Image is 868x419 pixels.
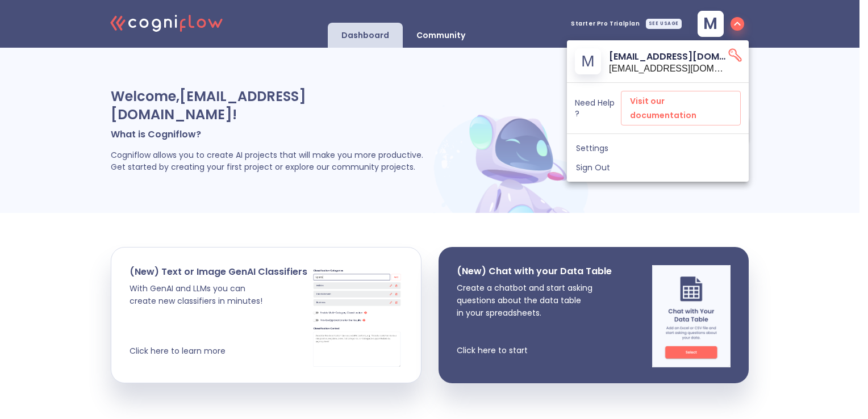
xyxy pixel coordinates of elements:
[609,49,727,64] p: [EMAIL_ADDRESS][DOMAIN_NAME]
[576,143,740,153] span: Settings
[630,94,732,122] span: Visit our documentation
[567,134,749,182] nav: secondary mailbox folders
[609,64,727,74] span: [EMAIL_ADDRESS][DOMAIN_NAME]
[621,91,741,125] a: Visit our documentation
[567,158,749,177] div: Sign Out
[576,162,740,173] span: Sign Out
[567,139,749,158] a: Settings
[581,53,594,69] span: m
[575,98,621,118] p: Need Help ?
